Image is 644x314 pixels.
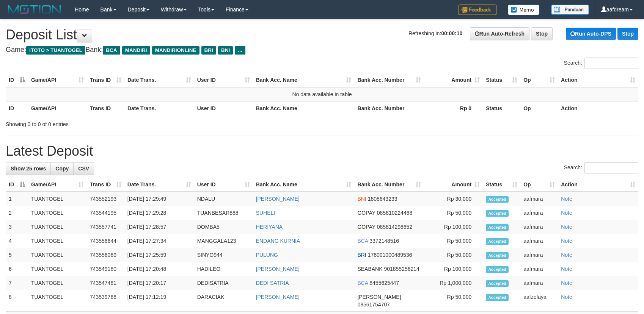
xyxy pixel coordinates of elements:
[520,262,558,276] td: aafmara
[354,101,424,115] th: Bank Acc. Number
[424,234,483,248] td: Rp 50,000
[558,73,638,87] th: Action: activate to sort column ascending
[408,30,462,36] span: Refreshing in:
[253,178,355,192] th: Bank Acc. Name: activate to sort column ascending
[194,206,253,220] td: TUANBESAR888
[124,192,194,206] td: [DATE] 17:29:49
[194,276,253,290] td: DEDISATRIA
[256,294,300,300] a: [PERSON_NAME]
[256,280,289,286] a: DEDI SATRIA
[28,101,87,115] th: Game/API
[50,162,74,175] a: Copy
[486,294,509,301] span: Accepted
[424,101,483,115] th: Rp 0
[483,178,520,192] th: Status: activate to sort column ascending
[201,46,216,55] span: BRI
[470,27,529,40] a: Run Auto-Refresh
[520,101,558,115] th: Op
[256,224,283,230] a: HERIYANA
[6,27,638,42] h1: Deposit List
[558,101,638,115] th: Action
[194,220,253,234] td: DOMBA5
[6,46,638,54] h4: Game: Bank:
[6,162,51,175] a: Show 25 rows
[357,266,382,272] span: SEABANK
[561,252,572,258] a: Note
[486,224,509,231] span: Accepted
[87,178,124,192] th: Trans ID: activate to sort column ascending
[561,280,572,286] a: Note
[194,290,253,312] td: DARACIAK
[6,234,28,248] td: 4
[561,266,572,272] a: Note
[253,101,355,115] th: Bank Acc. Name
[486,210,509,217] span: Accepted
[124,73,194,87] th: Date Trans.: activate to sort column ascending
[564,58,638,69] label: Search:
[357,280,368,286] span: BCA
[520,276,558,290] td: aafmara
[124,234,194,248] td: [DATE] 17:27:34
[28,192,87,206] td: TUANTOGEL
[357,238,368,244] span: BCA
[87,276,124,290] td: 743547481
[87,248,124,262] td: 743556089
[520,178,558,192] th: Op: activate to sort column ascending
[256,196,300,202] a: [PERSON_NAME]
[152,46,199,55] span: MANDIRIONLINE
[520,220,558,234] td: aafmara
[584,58,638,69] input: Search:
[486,196,509,203] span: Accepted
[558,178,638,192] th: Action: activate to sort column ascending
[424,192,483,206] td: Rp 30,000
[424,220,483,234] td: Rp 100,000
[486,280,509,287] span: Accepted
[357,224,375,230] span: GOPAY
[124,276,194,290] td: [DATE] 17:20:17
[194,248,253,262] td: SINYO944
[26,46,85,55] span: ITOTO > TUANTOGEL
[6,262,28,276] td: 6
[256,252,278,258] a: PULUNG
[218,46,233,55] span: BNI
[87,192,124,206] td: 743552193
[561,238,572,244] a: Note
[368,252,412,258] span: Copy 176001000489536 to clipboard
[483,73,520,87] th: Status: activate to sort column ascending
[6,220,28,234] td: 3
[6,73,28,87] th: ID: activate to sort column descending
[87,101,124,115] th: Trans ID
[87,220,124,234] td: 743557741
[235,46,245,55] span: ...
[28,220,87,234] td: TUANTOGEL
[368,196,397,202] span: Copy 1808643233 to clipboard
[28,290,87,312] td: TUANTOGEL
[194,234,253,248] td: MANGGALA123
[486,238,509,245] span: Accepted
[377,210,412,216] span: Copy 085810224468 to clipboard
[28,248,87,262] td: TUANTOGEL
[357,294,401,300] span: [PERSON_NAME]
[194,262,253,276] td: HADILEO
[357,302,390,308] span: Copy 08561754707 to clipboard
[28,276,87,290] td: TUANTOGEL
[424,206,483,220] td: Rp 50,000
[124,206,194,220] td: [DATE] 17:29:28
[551,5,589,15] img: panduan.png
[508,5,540,15] img: Button%20Memo.svg
[87,262,124,276] td: 743549180
[124,290,194,312] td: [DATE] 17:12:19
[6,290,28,312] td: 8
[564,162,638,173] label: Search:
[124,248,194,262] td: [DATE] 17:25:59
[459,5,496,15] img: Feedback.jpg
[441,30,462,36] strong: 00:00:10
[124,262,194,276] td: [DATE] 17:20:48
[6,192,28,206] td: 1
[520,248,558,262] td: aafmara
[124,178,194,192] th: Date Trans.: activate to sort column ascending
[617,28,638,40] a: Stop
[6,144,638,159] h1: Latest Deposit
[11,166,46,172] span: Show 25 rows
[520,73,558,87] th: Op: activate to sort column ascending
